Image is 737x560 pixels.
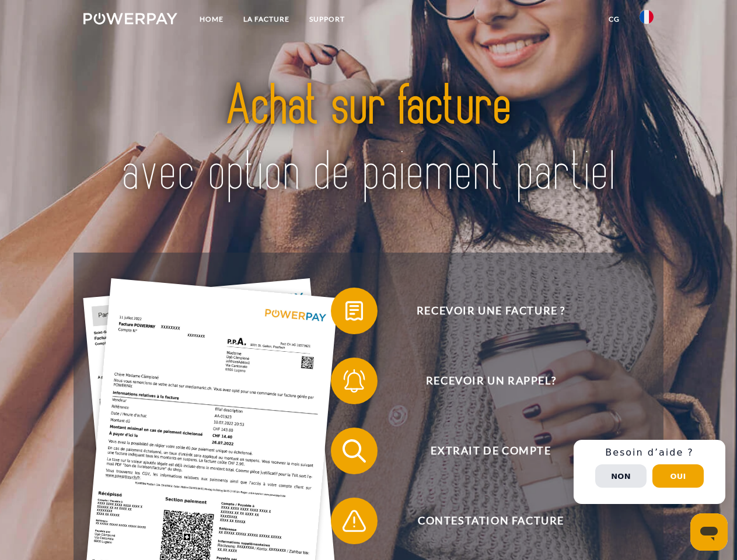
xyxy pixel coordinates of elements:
a: Support [299,9,355,30]
span: Contestation Facture [348,498,634,544]
span: Recevoir une facture ? [348,288,634,334]
button: Recevoir un rappel? [331,358,634,404]
img: fr [640,10,654,24]
img: qb_bell.svg [340,366,369,395]
span: Extrait de compte [348,428,634,474]
a: LA FACTURE [233,9,299,30]
button: Non [595,464,647,488]
div: Schnellhilfe [574,440,725,504]
img: qb_bill.svg [340,296,369,325]
button: Extrait de compte [331,428,634,474]
img: qb_search.svg [340,436,369,466]
h3: Besoin d’aide ? [581,447,718,459]
img: qb_warning.svg [340,506,369,535]
button: Recevoir une facture ? [331,288,634,334]
iframe: Bouton de lancement de la fenêtre de messagerie [690,513,728,551]
button: Oui [652,464,704,488]
a: CG [599,9,630,30]
span: Recevoir un rappel? [348,358,634,404]
a: Home [190,9,233,30]
img: logo-powerpay-white.svg [83,13,177,24]
img: title-powerpay_fr.svg [111,56,626,223]
button: Contestation Facture [331,498,634,544]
